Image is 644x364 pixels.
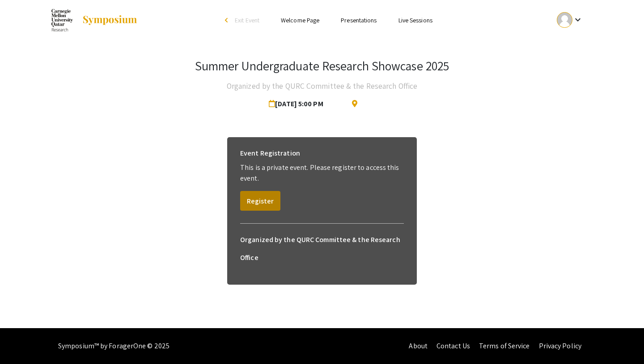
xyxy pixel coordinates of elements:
a: Terms of Service [479,341,530,351]
img: Summer Undergraduate Research Showcase 2025 [51,9,73,31]
div: arrow_back_ios [225,17,230,23]
a: Presentations [341,16,377,24]
mat-icon: Expand account dropdown [572,14,583,25]
button: Register [240,191,280,211]
h3: Summer Undergraduate Research Showcase 2025 [195,58,449,74]
h4: Organized by the QURC Committee & the Research Office [227,77,417,95]
a: About [409,341,428,351]
h6: Event Registration [240,144,300,162]
a: Privacy Policy [539,341,581,351]
a: Contact Us [436,341,470,351]
a: Live Sessions [398,16,432,24]
h6: Organized by the QURC Committee & the Research Office [240,231,404,267]
span: [DATE] 5:00 PM [269,95,327,113]
p: This is a private event. Please register to access this event. [240,162,404,184]
div: Symposium™ by ForagerOne © 2025 [58,328,169,364]
img: Symposium by ForagerOne [82,15,138,26]
button: Expand account dropdown [547,10,593,30]
a: Welcome Page [281,16,319,24]
iframe: Chat [7,324,38,357]
a: Summer Undergraduate Research Showcase 2025 [51,9,138,31]
span: Exit Event [235,16,259,24]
